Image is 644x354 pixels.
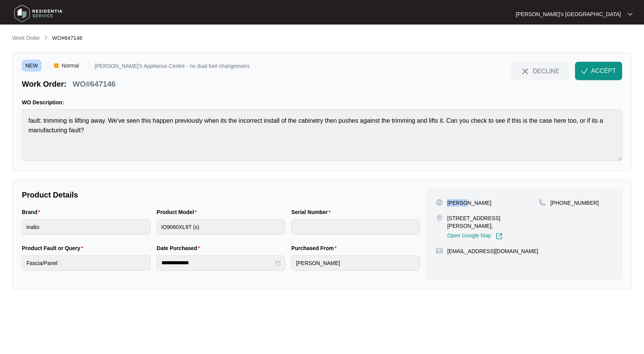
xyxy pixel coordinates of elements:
[447,247,538,255] p: [EMAIL_ADDRESS][DOMAIN_NAME]
[59,60,82,71] span: Normal
[628,12,632,16] img: dropdown arrow
[22,109,622,161] textarea: fault: trimming is lifting away. We've seen this happen previously when its the incorrect install...
[436,247,443,254] img: map-pin
[43,35,49,41] img: chevron-right
[447,214,539,230] p: [STREET_ADDRESS][PERSON_NAME],
[575,62,622,80] button: check-IconACCEPT
[22,219,151,235] input: Brand
[157,219,286,235] input: Product Model
[591,66,616,76] span: ACCEPT
[539,199,546,206] img: map-pin
[157,244,203,252] label: Date Purchased
[581,68,588,74] img: check-Icon
[521,67,530,76] img: close-Icon
[291,219,420,235] input: Serial Number
[52,35,82,41] span: WO#647146
[12,34,40,42] p: Work Order
[436,199,443,206] img: user-pin
[436,214,443,221] img: map-pin
[511,62,569,80] button: close-IconDECLINE
[533,67,559,75] span: DECLINE
[54,63,59,68] img: Vercel Logo
[11,34,41,43] a: Work Order
[157,208,200,216] label: Product Model
[496,233,503,240] img: Link-External
[291,255,420,271] input: Purchased From
[161,259,274,267] input: Date Purchased
[22,79,66,89] p: Work Order:
[22,189,420,200] p: Product Details
[516,10,621,18] p: [PERSON_NAME]'s [GEOGRAPHIC_DATA]
[447,199,491,207] p: [PERSON_NAME]
[447,233,503,240] a: Open Google Map
[72,79,115,89] p: WO#647146
[11,2,65,25] img: residentia service logo
[22,255,151,271] input: Product Fault or Query
[22,60,41,71] span: NEW
[291,244,340,252] label: Purchased From
[22,244,86,252] label: Product Fault or Query
[550,199,599,207] p: [PHONE_NUMBER]
[22,99,622,106] p: WO Description:
[291,208,333,216] label: Serial Number
[95,63,250,71] p: [PERSON_NAME]'s Appliance Centre - no dual fuel changeovers
[22,208,43,216] label: Brand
